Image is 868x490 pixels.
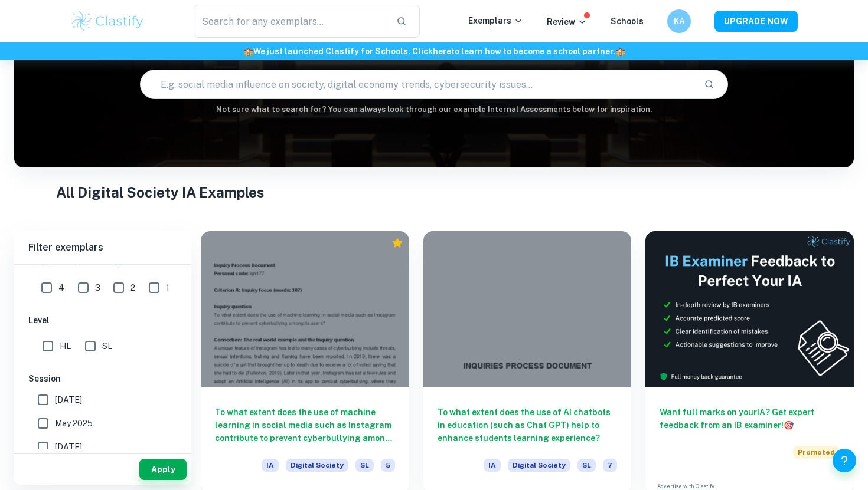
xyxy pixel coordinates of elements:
[484,459,501,472] span: IA
[243,47,253,56] span: 🏫
[70,9,145,33] img: Clastify logo
[166,281,169,294] span: 1
[699,74,719,94] button: Search
[14,231,191,264] h6: Filter exemplars
[793,446,840,459] span: Promoted
[55,393,82,406] span: [DATE]
[56,182,812,203] h1: All Digital Society IA Examples
[714,11,798,32] button: UPGRADE NOW
[102,340,112,353] span: SL
[14,104,854,116] h6: Not sure what to search for? You can always look through our example Internal Assessments below f...
[645,231,854,387] img: Thumbnail
[547,15,587,28] p: Review
[615,47,625,56] span: 🏫
[468,14,523,27] p: Exemplars
[194,5,387,38] input: Search for any exemplars...
[577,459,596,472] span: SL
[55,417,93,430] span: May 2025
[673,15,686,28] h6: KA
[438,406,618,445] h6: To what extent does the use of AI chatbots in education (such as Chat GPT) help to enhance studen...
[286,459,348,472] span: Digital Society
[55,440,82,453] span: [DATE]
[28,372,177,385] h6: Session
[60,340,71,353] span: HL
[58,281,64,294] span: 4
[215,406,395,445] h6: To what extent does the use of machine learning in social media such as Instagram contribute to p...
[508,459,570,472] span: Digital Society
[603,459,617,472] span: 7
[355,459,374,472] span: SL
[784,420,794,430] span: 🎯
[660,406,840,432] h6: Want full marks on your IA ? Get expert feedback from an IB examiner!
[611,17,644,26] a: Schools
[262,459,279,472] span: IA
[141,68,694,101] input: E.g. social media influence on society, digital economy trends, cybersecurity issues...
[667,9,691,33] button: KA
[130,281,135,294] span: 2
[833,449,856,472] button: Help and Feedback
[95,281,100,294] span: 3
[391,237,403,249] div: Premium
[2,45,866,58] h6: We just launched Clastify for Schools. Click to learn how to become a school partner.
[381,459,395,472] span: 5
[433,47,451,56] a: here
[139,459,187,480] button: Apply
[28,314,177,327] h6: Level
